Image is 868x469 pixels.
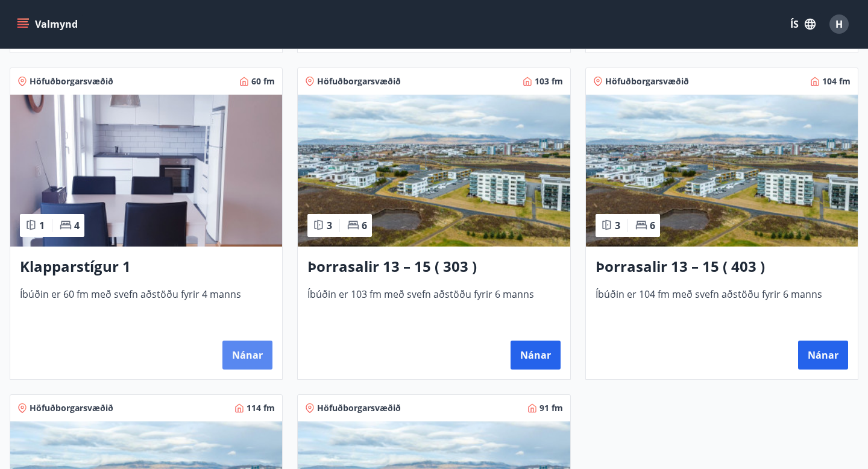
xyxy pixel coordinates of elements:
[822,75,851,87] span: 104 fm
[596,256,848,278] h3: Þorrasalir 13 – 15 ( 403 )
[327,219,332,232] span: 3
[511,341,561,370] button: Nánar
[298,95,570,247] img: Paella dish
[784,13,822,35] button: ÍS
[30,75,113,87] span: Höfuðborgarsvæðið
[539,402,563,414] span: 91 fm
[74,219,80,232] span: 4
[20,256,272,278] h3: Klapparstígur 1
[10,95,282,247] img: Paella dish
[650,219,655,232] span: 6
[39,219,45,232] span: 1
[222,341,272,370] button: Nánar
[596,288,848,327] span: Íbúðin er 104 fm með svefn aðstöðu fyrir 6 manns
[30,402,113,414] span: Höfuðborgarsvæðið
[605,75,689,87] span: Höfuðborgarsvæðið
[615,219,620,232] span: 3
[307,288,560,327] span: Íbúðin er 103 fm með svefn aðstöðu fyrir 6 manns
[535,75,563,87] span: 103 fm
[362,219,367,232] span: 6
[307,256,560,278] h3: Þorrasalir 13 – 15 ( 303 )
[20,288,272,327] span: Íbúðin er 60 fm með svefn aðstöðu fyrir 4 manns
[317,402,401,414] span: Höfuðborgarsvæðið
[251,75,275,87] span: 60 fm
[317,75,401,87] span: Höfuðborgarsvæðið
[586,95,858,247] img: Paella dish
[825,10,854,39] button: H
[835,17,843,31] span: H
[14,13,83,35] button: menu
[798,341,848,370] button: Nánar
[247,402,275,414] span: 114 fm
